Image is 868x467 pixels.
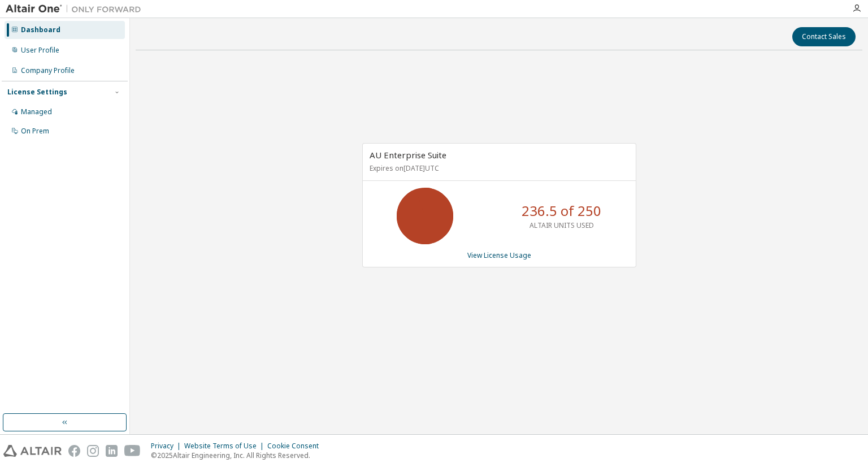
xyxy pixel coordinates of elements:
[3,445,62,457] img: altair_logo.svg
[151,451,325,460] p: © 2025 Altair Engineering, Inc. All Rights Reserved.
[21,25,60,34] div: Dashboard
[530,220,594,230] p: ALTAIR UNITS USED
[7,88,67,97] div: License Settings
[792,27,856,46] button: Contact Sales
[87,445,99,457] img: instagram.svg
[21,66,75,75] div: Company Profile
[467,250,531,260] a: View License Usage
[68,445,80,457] img: facebook.svg
[21,46,59,55] div: User Profile
[6,3,147,15] img: Altair One
[21,107,52,116] div: Managed
[184,442,267,451] div: Website Terms of Use
[370,163,626,173] p: Expires on [DATE] UTC
[522,201,601,220] p: 236.5 of 250
[124,445,141,457] img: youtube.svg
[151,442,184,451] div: Privacy
[370,149,446,161] span: AU Enterprise Suite
[21,127,49,136] div: On Prem
[106,445,118,457] img: linkedin.svg
[267,442,325,451] div: Cookie Consent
